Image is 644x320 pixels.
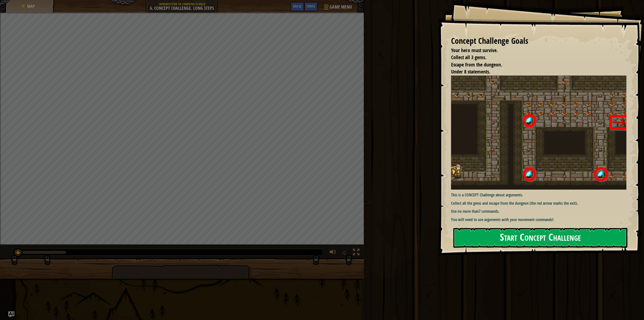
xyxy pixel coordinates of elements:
p: You will need to use arguments with your movement commands! [451,217,630,223]
span: Game Menu [330,4,352,10]
li: Your hero must survive. [445,47,625,54]
li: Under 8 statements. [445,68,625,76]
p: Use no more than . [451,208,630,214]
span: Collect all 3 gems. [451,54,486,61]
span: Your hero must survive. [451,47,498,54]
a: Map [26,4,35,9]
span: ♫ [341,248,346,256]
img: Asses2 [451,76,630,190]
span: Ask AI [293,4,302,9]
p: Collect all the gems and escape from the dungeon (the red arrow marks the exit). [451,200,630,206]
div: Concept Challenge Goals [451,35,627,47]
span: Escape from the dungeon. [451,61,502,68]
button: Ask AI [291,2,304,11]
button: Game Menu [320,2,355,14]
li: Collect all 3 gems. [445,54,625,61]
li: Escape from the dungeon. [445,61,625,68]
button: Adjust volume [328,248,338,258]
strong: 7 commands [479,208,498,214]
span: Map [27,4,35,9]
span: Under 8 statements. [451,68,490,75]
button: Ask AI [8,311,14,317]
button: Start Concept Challenge [453,228,628,248]
button: ♫ [340,248,349,258]
p: This is a CONCEPT Challenge about arguments. [451,192,630,198]
span: Hints [307,4,315,9]
button: Toggle fullscreen [351,248,361,258]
